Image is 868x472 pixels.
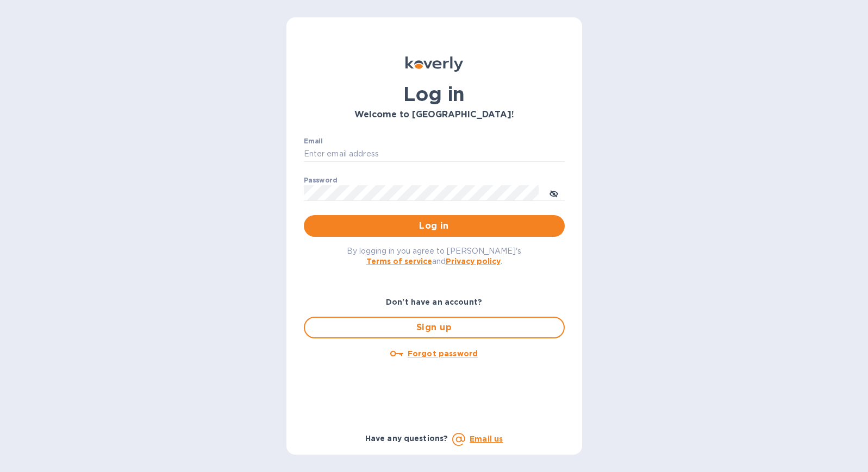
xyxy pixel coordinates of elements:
img: Koverly [405,56,463,72]
span: By logging in you agree to [PERSON_NAME]'s and . [347,247,521,266]
h3: Welcome to [GEOGRAPHIC_DATA]! [304,110,565,120]
label: Email [304,138,323,144]
a: Terms of service [366,257,432,266]
input: Enter email address [304,146,565,162]
b: Don't have an account? [386,298,482,306]
h1: Log in [304,83,565,105]
button: Log in [304,215,565,237]
span: Sign up [314,321,555,334]
button: Sign up [304,317,565,338]
button: toggle password visibility [543,182,565,204]
a: Privacy policy [446,257,501,266]
u: Forgot password [408,349,478,358]
a: Email us [470,435,503,443]
b: Have any questions? [365,434,448,443]
span: Log in [313,219,556,232]
label: Password [304,177,337,184]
